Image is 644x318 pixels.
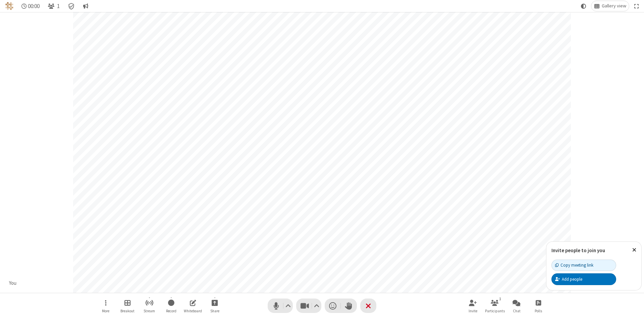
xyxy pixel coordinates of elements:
button: Open poll [528,296,548,315]
button: Close popover [627,242,641,258]
button: Start streaming [139,296,159,315]
button: Start recording [161,296,181,315]
div: Copy meeting link [555,262,593,268]
button: Open participant list [485,296,505,315]
div: You [7,279,19,287]
span: Stream [144,309,155,313]
button: End or leave meeting [360,299,376,313]
button: Copy meeting link [551,260,616,271]
div: Timer [19,1,43,11]
button: Using system theme [578,1,589,11]
span: Chat [513,309,521,313]
span: Polls [535,309,542,313]
button: Open shared whiteboard [183,296,203,315]
button: Manage Breakout Rooms [117,296,138,315]
button: Audio settings [284,299,293,313]
button: Stop video (Alt+V) [296,299,321,313]
span: 00:00 [28,3,40,9]
button: Invite participants (Alt+I) [463,296,483,315]
div: Meeting details Encryption enabled [65,1,78,11]
button: Open chat [506,296,527,315]
span: Whiteboard [184,309,202,313]
button: Video setting [312,299,321,313]
span: 1 [57,3,60,9]
button: Mute (Alt+A) [268,299,293,313]
button: Start sharing [205,296,225,315]
button: Conversation [80,1,91,11]
button: Fullscreen [632,1,642,11]
span: Invite [469,309,477,313]
label: Invite people to join you [551,247,605,254]
span: Participants [485,309,505,313]
span: Record [166,309,176,313]
button: Change layout [591,1,629,11]
span: Breakout [120,309,135,313]
button: Open participant list [45,1,62,11]
button: Open menu [96,296,116,315]
div: 1 [497,296,503,302]
span: Gallery view [602,3,626,9]
button: Send a reaction [325,299,341,313]
span: More [102,309,109,313]
img: QA Selenium DO NOT DELETE OR CHANGE [5,2,13,10]
button: Add people [551,273,616,285]
button: Raise hand [341,299,357,313]
span: Share [210,309,219,313]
